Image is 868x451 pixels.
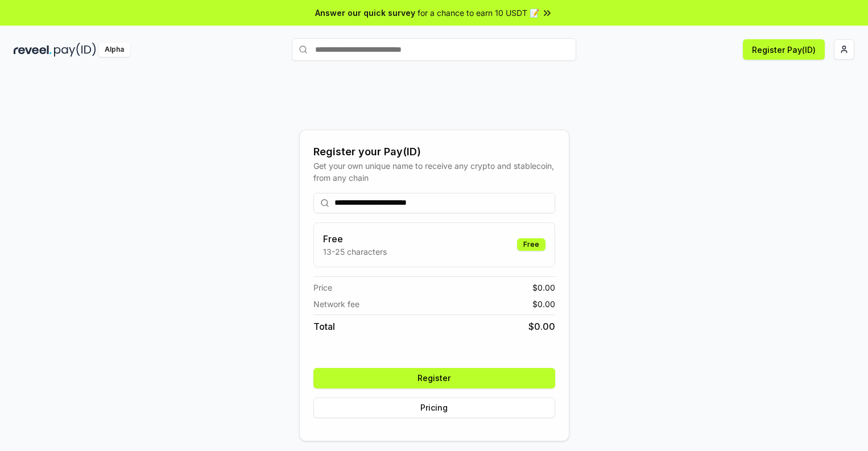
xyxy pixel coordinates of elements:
[313,160,555,184] div: Get your own unique name to receive any crypto and stablecoin, from any chain
[313,320,335,333] span: Total
[313,398,555,418] button: Pricing
[418,7,539,19] span: for a chance to earn 10 USDT 📝
[313,298,359,310] span: Network fee
[315,7,415,19] span: Answer our quick survey
[98,43,130,57] div: Alpha
[14,43,52,57] img: reveel_dark
[323,232,387,246] h3: Free
[54,43,96,57] img: pay_id
[743,39,825,60] button: Register Pay(ID)
[313,144,555,160] div: Register your Pay(ID)
[528,320,555,333] span: $ 0.00
[517,238,545,251] div: Free
[313,282,332,293] span: Price
[532,298,555,310] span: $ 0.00
[323,246,387,258] p: 13-25 characters
[532,282,555,293] span: $ 0.00
[313,368,555,388] button: Register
